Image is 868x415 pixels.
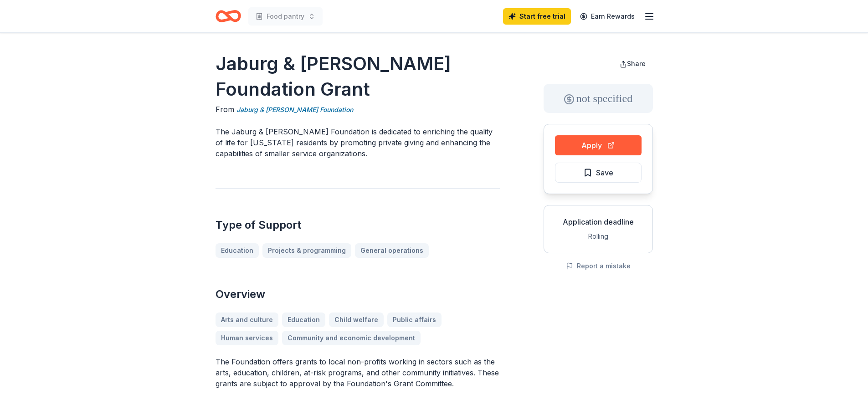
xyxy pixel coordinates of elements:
button: Food pantry [248,7,323,26]
a: Home [216,5,241,27]
h2: Overview [216,287,500,302]
p: The Foundation offers grants to local non-profits working in sectors such as the arts, education,... [216,356,500,389]
button: Report a mistake [566,261,631,272]
a: Education [216,243,259,258]
button: Save [555,163,642,183]
div: Rolling [551,231,645,242]
a: Jaburg & [PERSON_NAME] Foundation [236,104,353,115]
button: Share [612,55,653,73]
a: Earn Rewards [575,8,640,25]
div: From [216,104,500,115]
div: not specified [544,84,653,113]
a: General operations [355,243,429,258]
h2: Type of Support [216,218,500,232]
span: Food pantry [267,11,304,22]
button: Apply [555,135,642,155]
p: The Jaburg & [PERSON_NAME] Foundation is dedicated to enriching the quality of life for [US_STATE... [216,126,500,159]
a: Start free trial [503,8,571,25]
div: Application deadline [551,216,645,227]
a: Projects & programming [262,243,351,258]
h1: Jaburg & [PERSON_NAME] Foundation Grant [216,51,500,102]
span: Save [596,167,613,179]
span: Share [627,60,646,67]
